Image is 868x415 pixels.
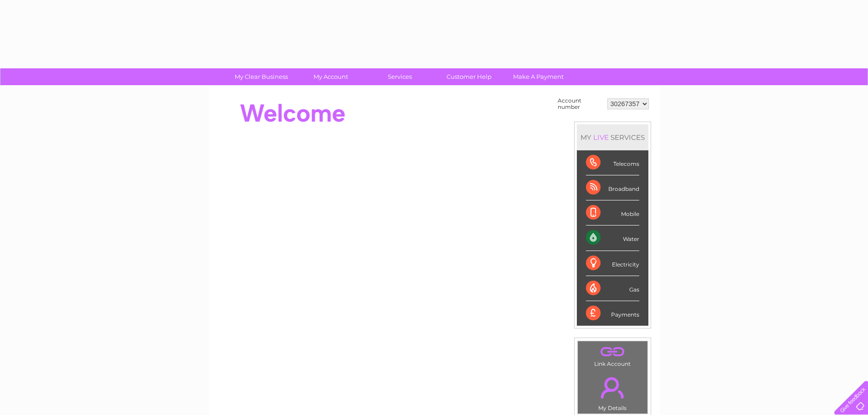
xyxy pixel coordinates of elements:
div: LIVE [591,133,611,142]
div: Mobile [586,200,639,225]
td: Account number [555,95,605,113]
div: Payments [586,301,639,326]
div: Water [586,225,639,251]
div: Telecoms [586,150,639,175]
a: . [580,343,645,359]
a: Make A Payment [501,68,576,85]
a: . [580,372,645,404]
a: Services [362,68,437,85]
a: My Account [293,68,368,85]
td: Link Account [577,341,648,369]
div: Gas [586,276,639,301]
td: My Details [577,369,648,414]
div: Electricity [586,251,639,276]
a: My Clear Business [224,68,299,85]
div: MY SERVICES [577,124,648,150]
a: Customer Help [431,68,507,85]
div: Broadband [586,175,639,200]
